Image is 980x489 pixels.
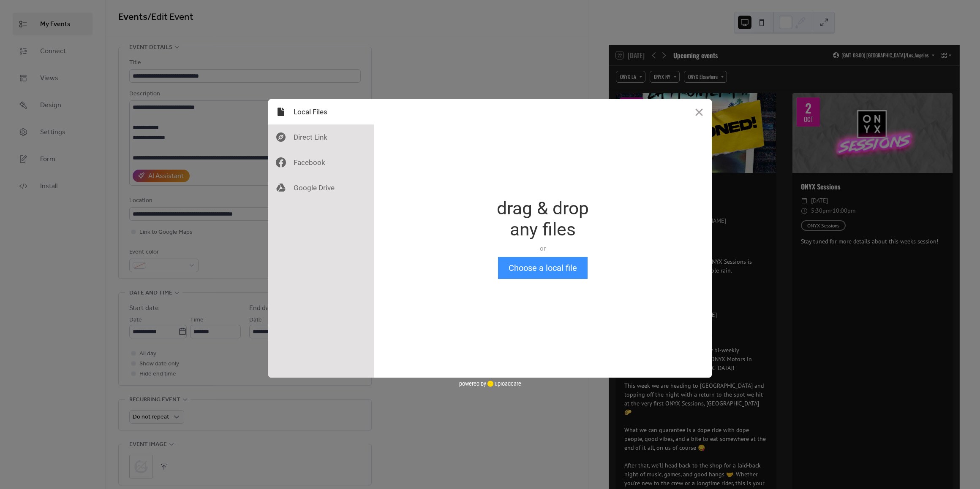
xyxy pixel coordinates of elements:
button: Close [686,99,712,124]
div: Facebook [268,150,374,175]
div: Google Drive [268,175,374,200]
button: Choose a local file [498,257,588,279]
div: Direct Link [268,124,374,150]
div: Local Files [268,99,374,124]
div: powered by [459,378,521,390]
a: uploadcare [486,381,521,387]
div: drag & drop any files [497,198,589,240]
div: or [497,244,589,253]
